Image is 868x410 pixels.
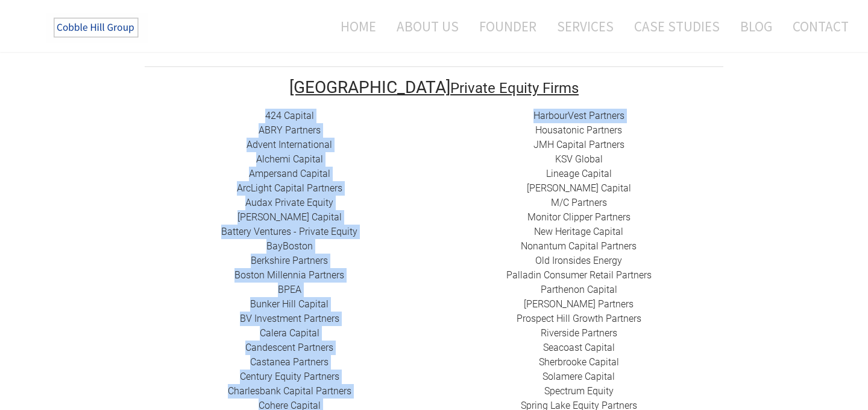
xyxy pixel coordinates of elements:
[541,327,617,339] a: Riverside Partners
[546,168,612,179] a: Lineage Capital
[542,371,615,382] a: Solamere Capital
[544,385,614,397] a: Spectrum Equity
[533,139,624,150] a: ​JMH Capital Partners
[289,77,450,97] font: [GEOGRAPHIC_DATA]
[535,124,622,136] a: Housatonic Partners
[228,385,351,397] a: Charlesbank Capital Partners
[784,10,849,42] a: Contact
[249,168,330,179] a: ​Ampersand Capital
[731,10,781,42] a: Blog
[46,13,148,43] img: The Cobble Hill Group LLC
[250,356,329,368] a: ​Castanea Partners
[521,240,637,252] a: Nonantum Capital Partners
[388,10,468,42] a: About Us
[240,313,339,324] a: BV Investment Partners
[247,139,332,150] a: Advent International
[251,255,328,266] a: Berkshire Partners
[245,197,333,208] a: Audax Private Equity
[450,80,579,97] font: Private Equity Firms
[534,226,623,237] a: New Heritage Capital
[506,269,652,281] a: Palladin Consumer Retail Partners
[240,371,339,382] a: ​Century Equity Partners
[250,298,329,310] a: ​Bunker Hill Capital
[237,211,342,223] a: [PERSON_NAME] Capital
[259,124,321,136] a: ​ABRY Partners
[256,153,323,165] a: Alchemi Capital
[266,240,313,252] a: BayBoston
[234,269,344,281] a: Boston Millennia Partners
[265,110,314,121] a: 424 Capital
[533,110,624,121] a: HarbourVest Partners
[278,284,301,295] a: BPEA
[245,342,333,353] a: Candescent Partners
[527,182,631,194] a: [PERSON_NAME] Capital
[517,313,641,324] a: Prospect Hill Growth Partners
[548,10,623,42] a: Services
[543,342,615,353] a: Seacoast Capital
[535,255,622,266] a: ​Old Ironsides Energy
[527,211,631,223] a: ​Monitor Clipper Partners
[470,10,546,42] a: Founder
[551,197,607,208] a: ​M/C Partners
[322,10,385,42] a: Home
[541,284,617,295] a: ​Parthenon Capital
[237,182,342,194] a: ​ArcLight Capital Partners
[524,298,634,310] a: ​[PERSON_NAME] Partners
[539,356,619,368] a: ​Sherbrooke Capital​
[555,153,603,165] a: ​KSV Global
[625,10,729,42] a: Case Studies
[221,226,357,237] a: Battery Ventures - Private Equity
[260,327,319,339] a: Calera Capital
